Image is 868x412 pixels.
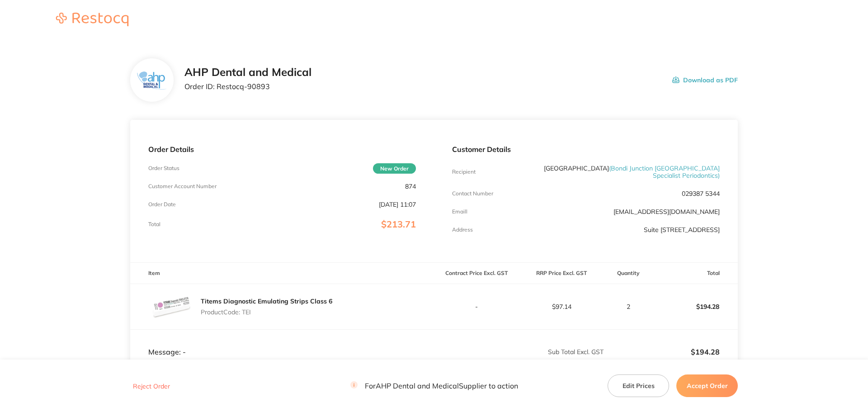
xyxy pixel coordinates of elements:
p: Order Date [148,201,176,208]
button: Reject Order [130,382,173,390]
p: [DATE] 11:07 [379,201,416,208]
th: Item [130,263,434,284]
p: [GEOGRAPHIC_DATA] [541,165,720,179]
p: Suite [STREET_ADDRESS] [644,226,720,233]
p: 2 [604,303,652,310]
img: ZjN5bDlnNQ [137,71,166,89]
p: For AHP Dental and Medical Supplier to action [350,382,518,390]
p: 874 [405,183,416,190]
span: New Order [373,163,416,174]
button: Download as PDF [672,66,738,94]
p: $194.28 [653,296,737,317]
span: $213.71 [381,218,416,230]
th: RRP Price Excl. GST [519,263,604,284]
p: Sub Total Excl. GST [434,348,604,355]
p: Order ID: Restocq- 90893 [184,82,311,90]
p: Address [452,227,473,233]
p: Emaill [452,208,467,215]
p: Customer Details [452,145,720,153]
th: Quantity [604,263,653,284]
h2: AHP Dental and Medical [184,66,311,79]
button: Edit Prices [608,374,669,397]
p: Order Details [148,145,416,153]
td: Message: - [130,330,434,357]
p: Customer Account Number [148,183,217,189]
p: $97.14 [519,303,604,310]
p: - [434,303,519,310]
img: Restocq logo [47,13,137,26]
p: Recipient [452,169,476,175]
a: Titems Diagnostic Emulating Strips Class 6 [201,297,332,305]
p: 029387 5344 [682,190,720,197]
p: Order Status [148,165,179,171]
a: [EMAIL_ADDRESS][DOMAIN_NAME] [613,208,720,216]
th: Total [653,263,738,284]
span: ( Bondi Junction [GEOGRAPHIC_DATA] Specialist Periodontics ) [609,164,720,180]
button: Accept Order [676,374,738,397]
p: $194.28 [604,348,720,356]
p: Total [148,221,160,227]
p: Contact Number [452,190,493,197]
a: Restocq logo [47,13,137,28]
p: Product Code: TEI [201,308,332,316]
img: anhxNDU2ag [148,284,193,329]
th: Contract Price Excl. GST [434,263,519,284]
